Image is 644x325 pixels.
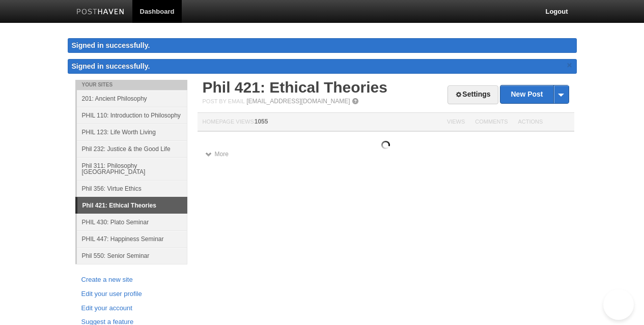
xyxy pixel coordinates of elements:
[77,107,187,124] a: PHIL 110: Introduction to Philosophy
[72,62,150,70] span: Signed in successfully.
[198,113,442,132] th: Homepage Views
[77,180,187,197] a: Phil 356: Virtue Ethics
[77,124,187,140] a: PHIL 123: Life Worth Living
[513,113,574,132] th: Actions
[75,80,187,90] li: Your Sites
[246,98,350,105] a: [EMAIL_ADDRESS][DOMAIN_NAME]
[255,118,268,125] span: 1055
[203,98,245,104] span: Post by Email
[81,303,181,314] a: Edit your account
[77,247,187,264] a: Phil 550: Senior Seminar
[447,85,498,104] a: Settings
[77,90,187,107] a: 201: Ancient Philosophy
[77,230,187,247] a: PHIL 447: Happiness Seminar
[442,113,470,132] th: Views
[500,85,568,103] a: New Post
[77,157,187,180] a: Phil 311: Philosophy [GEOGRAPHIC_DATA]
[81,289,181,300] a: Edit your user profile
[77,140,187,157] a: Phil 232: Justice & the Good Life
[381,141,390,149] img: loading.gif
[565,59,574,72] a: ×
[68,38,577,53] div: Signed in successfully.
[77,214,187,230] a: PHIL 430: Plato Seminar
[203,79,387,96] a: Phil 421: Ethical Theories
[76,9,125,16] img: Posthaven-bar
[470,113,513,132] th: Comments
[603,289,634,320] iframe: Help Scout Beacon - Open
[205,151,229,158] a: More
[77,197,187,214] a: Phil 421: Ethical Theories
[81,275,181,285] a: Create a new site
